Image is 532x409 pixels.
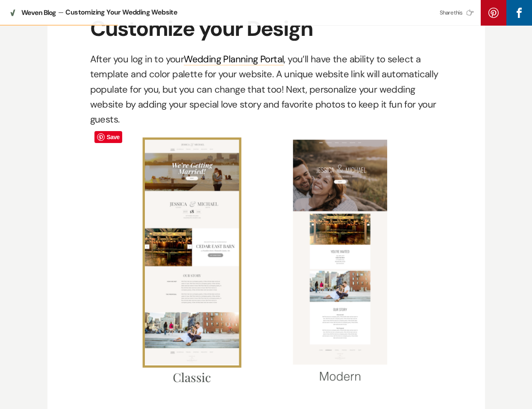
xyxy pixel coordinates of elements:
img: Custom Wedding Website [90,127,442,392]
span: — [58,9,63,16]
a: Weven Blog [9,9,56,17]
div: Share this [440,9,476,17]
img: Weven Blog icon [9,9,17,17]
a: Wedding Planning Portal [184,53,284,65]
p: After you log in to your , you’ll have the ability to select a template and color palette for you... [90,52,442,392]
span: Weven Blog [21,9,56,17]
div: Customizing Your Wedding Website [65,8,429,17]
span: Save [94,131,122,143]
